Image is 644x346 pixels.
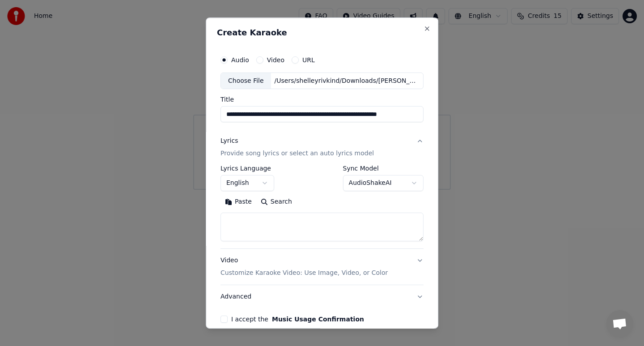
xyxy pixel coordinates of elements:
[220,269,388,278] p: Customize Karaoke Video: Use Image, Video, or Color
[220,137,238,146] div: Lyrics
[256,195,297,209] button: Search
[302,57,315,63] label: URL
[271,77,423,85] div: /Users/shelleyrivkind/Downloads/[PERSON_NAME], [PERSON_NAME] - Islands In the Stream (Official Au...
[231,316,364,323] label: I accept the
[220,256,388,278] div: Video
[220,130,424,166] button: LyricsProvide song lyrics or select an auto lyrics model
[343,166,424,172] label: Sync Model
[267,57,284,63] label: Video
[217,29,427,37] h2: Create Karaoke
[220,97,424,103] label: Title
[220,286,424,309] button: Advanced
[220,150,374,158] p: Provide song lyrics or select an auto lyrics model
[220,249,424,285] button: VideoCustomize Karaoke Video: Use Image, Video, or Color
[220,166,274,172] label: Lyrics Language
[220,195,256,209] button: Paste
[272,316,364,323] button: I accept the
[221,73,271,89] div: Choose File
[231,57,249,63] label: Audio
[220,166,424,249] div: LyricsProvide song lyrics or select an auto lyrics model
